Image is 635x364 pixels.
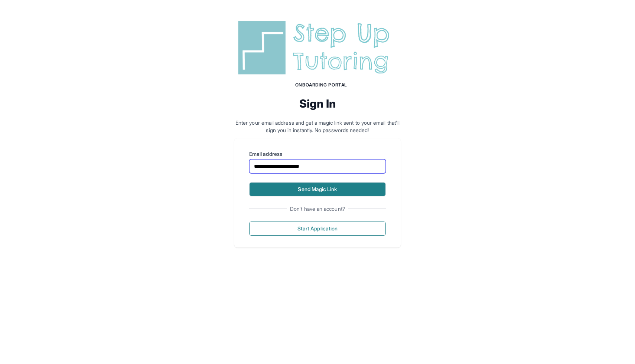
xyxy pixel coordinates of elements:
h2: Sign In [234,97,401,110]
button: Send Magic Link [249,182,386,196]
label: Email address [249,150,386,158]
p: Enter your email address and get a magic link sent to your email that'll sign you in instantly. N... [234,119,401,134]
img: Step Up Tutoring horizontal logo [234,18,401,78]
button: Start Application [249,222,386,236]
h1: Onboarding Portal [242,82,401,88]
span: Don't have an account? [287,205,348,213]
